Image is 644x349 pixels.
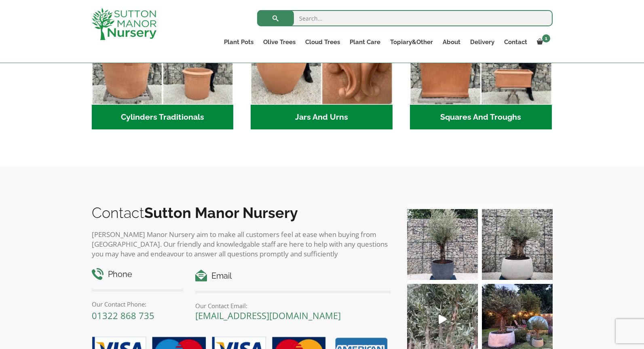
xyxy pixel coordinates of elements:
img: A beautiful multi-stem Spanish Olive tree potted in our luxurious fibre clay pots 😍😍 [407,209,478,280]
h4: Email [195,270,391,282]
p: Our Contact Phone: [92,299,184,309]
h4: Phone [92,268,184,281]
span: 1 [542,34,550,42]
a: Cloud Trees [300,36,345,48]
p: Our Contact Email: [195,301,391,311]
img: Check out this beauty we potted at our nursery today ❤️‍🔥 A huge, ancient gnarled Olive tree plan... [482,209,553,280]
h2: Jars And Urns [251,105,393,130]
p: [PERSON_NAME] Manor Nursery aim to make all customers feel at ease when buying from [GEOGRAPHIC_D... [92,230,391,259]
svg: Play [439,315,447,324]
h2: Contact [92,204,391,221]
a: Contact [499,36,532,48]
b: Sutton Manor Nursery [144,204,298,221]
a: Plant Pots [219,36,258,48]
a: Olive Trees [258,36,300,48]
a: 01322 868 735 [92,309,154,322]
h2: Squares And Troughs [410,105,552,130]
a: Plant Care [345,36,385,48]
h2: Cylinders Traditionals [92,105,234,130]
a: 1 [532,36,553,48]
input: Search... [257,10,553,26]
a: [EMAIL_ADDRESS][DOMAIN_NAME] [195,309,341,322]
a: About [438,36,465,48]
a: Delivery [465,36,499,48]
img: logo [92,8,156,40]
a: Topiary&Other [385,36,438,48]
